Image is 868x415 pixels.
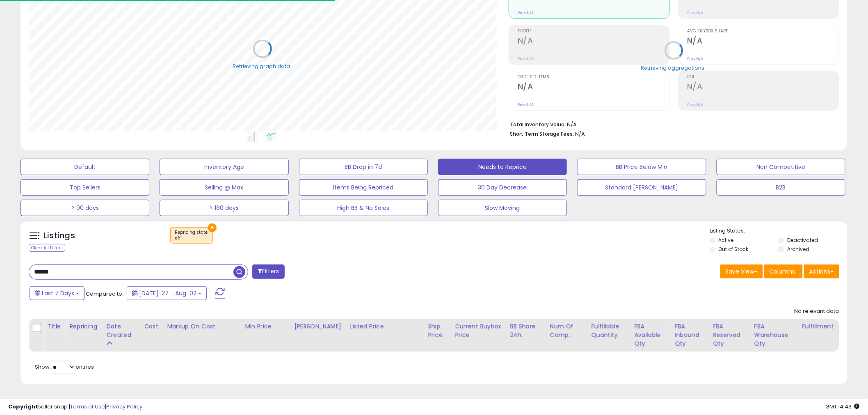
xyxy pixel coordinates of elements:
[802,322,836,331] div: Fulfillment
[127,286,207,300] button: [DATE]-27 - Aug-02
[438,179,567,196] button: 30 Day Decrease
[252,265,284,279] button: Filters
[299,179,428,196] button: Items Being Repriced
[641,64,707,72] div: Retrieving aggregations..
[8,403,38,410] strong: Copyright
[106,322,137,340] div: Date Created
[634,322,668,348] div: FBA Available Qty
[69,322,99,331] div: Repricing
[233,63,292,70] div: Retrieving graph data..
[21,200,149,216] button: > 90 days
[294,322,343,331] div: [PERSON_NAME]
[438,200,567,216] button: Slow Moving
[787,246,809,253] label: Archived
[720,265,763,278] button: Save View
[175,235,208,241] div: off
[245,322,287,331] div: Min Price
[795,308,839,315] div: No relevant data
[299,200,428,216] button: High BB & No Sales
[577,179,706,196] button: Standard [PERSON_NAME]
[86,290,123,298] span: Compared to:
[719,237,734,244] label: Active
[675,322,706,348] div: FBA inbound Qty
[144,322,160,331] div: Cost
[438,159,567,175] button: Needs to Reprice
[717,179,845,196] button: B2B
[350,322,421,331] div: Listed Price
[208,223,217,232] button: ×
[710,227,847,235] p: Listing States:
[43,230,75,242] h5: Listings
[30,286,85,300] button: Last 7 Days
[21,159,149,175] button: Default
[42,289,74,297] span: Last 7 Days
[29,244,65,252] div: Clear All Filters
[719,246,749,253] label: Out of Stock
[139,289,196,297] span: [DATE]-27 - Aug-02
[167,322,238,331] div: Markup on Cost
[787,237,818,244] label: Deactivated
[164,319,242,352] th: The percentage added to the cost of goods (COGS) that forms the calculator for Min & Max prices.
[770,267,795,276] span: Columns
[175,229,208,242] span: Repricing state :
[70,403,105,410] a: Terms of Use
[550,322,585,340] div: Num of Comp.
[510,322,543,340] div: BB Share 24h.
[713,322,747,348] div: FBA Reserved Qty
[826,403,860,410] span: 2025-08-10 14:43 GMT
[35,363,94,371] span: Show: entries
[160,159,288,175] button: Inventory Age
[754,322,795,348] div: FBA Warehouse Qty
[428,322,448,340] div: Ship Price
[8,403,142,411] div: seller snap | |
[299,159,428,175] button: BB Drop in 7d
[48,322,62,331] div: Title
[804,265,839,278] button: Actions
[160,179,288,196] button: Selling @ Max
[106,403,142,410] a: Privacy Policy
[455,322,503,340] div: Current Buybox Price
[764,265,803,278] button: Columns
[591,322,627,340] div: Fulfillable Quantity
[577,159,706,175] button: BB Price Below Min
[21,179,149,196] button: Top Sellers
[160,200,288,216] button: > 180 days
[717,159,845,175] button: Non Competitive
